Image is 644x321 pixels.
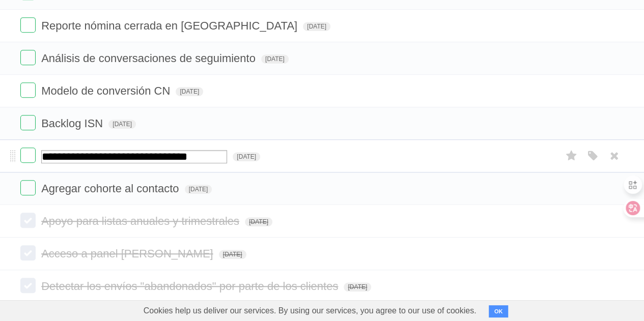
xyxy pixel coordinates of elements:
[41,280,341,293] span: Detectar los envíos "abandonados" por parte de los clientes
[20,278,36,293] label: Done
[133,301,487,321] span: Cookies help us deliver our services. By using our services, you agree to our use of cookies.
[219,250,246,259] span: [DATE]
[245,217,272,226] span: [DATE]
[41,52,258,65] span: Análisis de conversaciones de seguimiento
[233,152,260,161] span: [DATE]
[20,82,36,98] label: Done
[20,115,36,130] label: Done
[344,282,371,291] span: [DATE]
[185,185,212,194] span: [DATE]
[20,148,36,163] label: Done
[20,17,36,33] label: Done
[41,247,215,260] span: Acceso a panel [PERSON_NAME]
[41,19,300,32] span: Reporte nómina cerrada en [GEOGRAPHIC_DATA]
[176,87,203,96] span: [DATE]
[20,180,36,195] label: Done
[41,182,181,195] span: Agregar cohorte al contacto
[20,50,36,65] label: Done
[303,22,330,31] span: [DATE]
[489,305,509,317] button: OK
[41,117,105,130] span: Backlog ISN
[562,148,581,164] label: Star task
[41,84,173,97] span: Modelo de conversión CN
[20,245,36,260] label: Done
[41,215,242,227] span: Apoyo para listas anuales y trimestrales
[20,213,36,228] label: Done
[108,120,136,129] span: [DATE]
[261,54,289,64] span: [DATE]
